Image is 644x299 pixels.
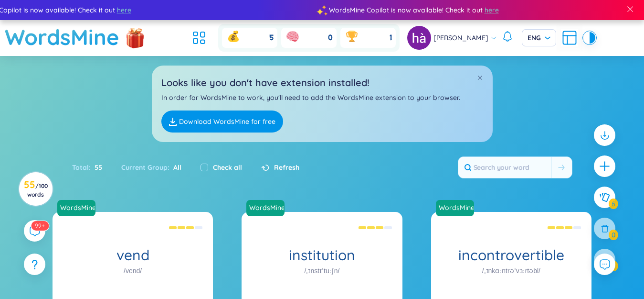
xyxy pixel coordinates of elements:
[161,75,483,90] h2: Looks like you don't have extension installed!
[242,247,402,264] h1: institution
[435,203,475,212] a: WordsMine
[274,162,299,173] span: Refresh
[458,157,551,178] input: Search your word
[305,266,340,276] h1: /ˌɪnstɪˈtuːʃn/
[599,160,611,172] span: plus
[124,266,142,276] h1: /vend/
[57,200,99,216] a: WordsMine
[390,33,392,43] span: 1
[328,33,333,43] span: 0
[56,203,96,212] a: WordsMine
[269,33,274,43] span: 5
[169,163,181,172] span: All
[161,111,283,133] a: Download WordsMine for free
[31,221,49,231] sup: 591
[433,33,488,43] span: [PERSON_NAME]
[245,203,285,212] a: WordsMine
[117,5,131,15] span: here
[161,92,483,103] p: In order for WordsMine to work, you'll need to add the WordsMine extension to your browser.
[485,5,499,15] span: here
[72,157,112,177] div: Total :
[407,26,433,50] a: avatar
[436,200,478,216] a: WordsMine
[528,33,550,43] span: ENG
[112,157,191,177] div: Current Group :
[407,26,431,50] img: avatar
[27,182,48,198] span: / 100 words
[91,162,102,173] span: 55
[431,247,591,264] h1: incontrovertible
[53,247,213,264] h1: vend
[482,266,540,276] h1: /ˌɪnkɑːntrəˈvɜːrtəbl/
[5,20,119,54] a: WordsMine
[24,181,48,198] h3: 55
[213,162,242,173] label: Check all
[126,23,145,52] img: flashSalesIcon.a7f4f837.png
[246,200,288,216] a: WordsMine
